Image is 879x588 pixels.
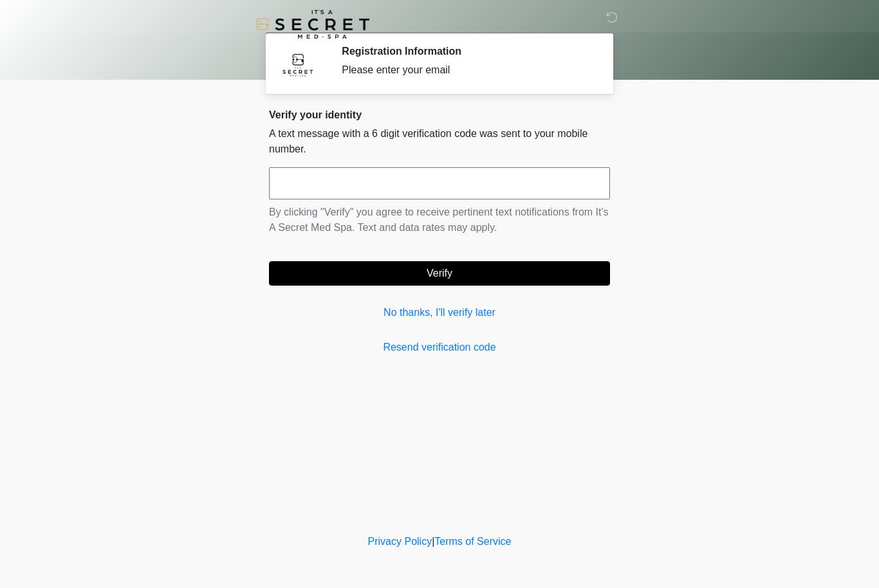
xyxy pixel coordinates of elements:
a: Privacy Policy [368,536,432,547]
a: Terms of Service [434,536,511,547]
p: By clicking "Verify" you agree to receive pertinent text notifications from It's A Secret Med Spa... [269,205,610,235]
h2: Registration Information [342,45,591,57]
button: Verify [269,261,610,286]
a: | [432,536,434,547]
img: Agent Avatar [279,45,317,84]
h2: Verify your identity [269,109,610,121]
p: A text message with a 6 digit verification code was sent to your mobile number. [269,126,610,157]
div: Please enter your email [342,62,591,78]
a: No thanks, I'll verify later [269,305,610,320]
img: It's A Secret Med Spa Logo [256,10,369,39]
a: Resend verification code [269,340,610,355]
